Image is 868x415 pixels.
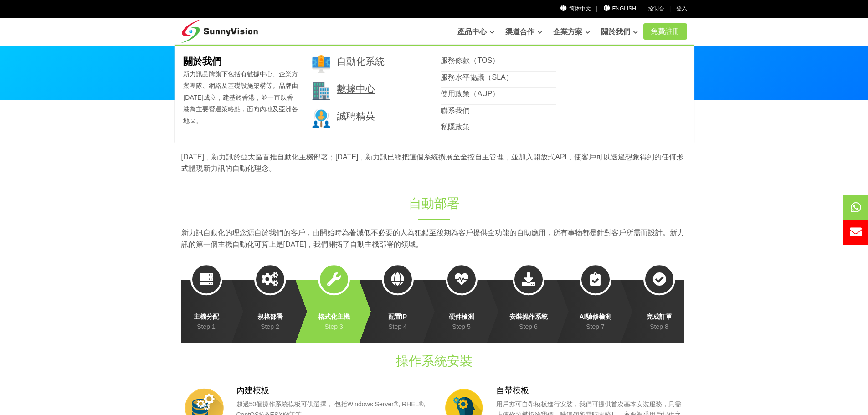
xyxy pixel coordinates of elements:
em: Step 3 [324,323,343,330]
a: 免費註冊 [643,23,687,40]
a: 服務水平協議（SLA） [441,73,513,81]
a: 聯系我們 [441,107,470,114]
em: Step 1 [197,323,215,330]
a: 誠聘精英 [337,111,375,121]
a: English [603,5,636,12]
img: 001-brand.png [312,55,330,73]
a: 控制台 [648,5,664,12]
h1: 操作系統安裝 [282,352,586,370]
em: Step 8 [650,323,668,330]
img: 002-town.png [312,82,330,100]
strong: 規格部署 [254,312,286,322]
b: 關於我們 [183,56,221,67]
a: 產品中心 [457,23,494,41]
em: Step 5 [452,323,470,330]
strong: 完成訂單 [643,312,675,322]
p: [DATE]，新力訊於亞太區首推自動化主機部署；[DATE]，新力訊已經把這個系統擴展至全控自主管理，並加入開放式API，使客戶可以透過想象得到的任何形式體現新力訊的自動化理念。 [181,151,687,174]
strong: 安裝操作系統 [509,312,548,322]
a: 使用政策（AUP） [441,90,499,97]
li: | [669,5,671,13]
h1: 自動部署 [282,195,586,212]
em: Step 7 [586,323,604,330]
a: 私隱政策 [441,123,470,131]
a: 關於我們 [601,23,638,41]
a: 企業方案 [553,23,590,41]
li: | [596,5,597,13]
em: Step 2 [261,323,279,330]
a: 自動化系統 [337,56,385,67]
strong: 主機分配 [190,312,222,322]
a: 數據中心 [337,83,375,94]
span: 新力訊品牌旗下包括有數據中心、企業方案團隊、網絡及基礎設施架構等。品牌由[DATE]成立，建基於香港，並一直以香港為主要營運策略點，面向內地及亞洲各地區。 [183,70,298,124]
strong: AI驗修檢測 [580,312,611,322]
p: 新力訊自動化的理念源自於我們的客戶，由開始時為著減低不必要的人為犯錯至後期為客戶提供全功能的自助應用，所有事物都是針對客戶所需而設計。新力訊的第一個主機自動化可算上是[DATE]，我們開拓了自動... [181,227,687,250]
em: Step 6 [519,323,537,330]
strong: 格式化主機 [318,312,350,322]
strong: 硬件檢測 [446,312,478,322]
a: 服務條款（TOS） [441,56,499,64]
h3: 內建模板 [236,385,427,396]
div: 關於我們 [175,45,694,143]
h3: 自帶模板 [496,385,687,396]
em: Step 4 [388,323,406,330]
strong: 配置IP [382,312,414,322]
img: 003-research.png [312,109,330,128]
a: 简体中文 [560,5,591,12]
li: | [641,5,642,13]
a: 登入 [676,5,687,12]
a: 渠道合作 [505,23,542,41]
